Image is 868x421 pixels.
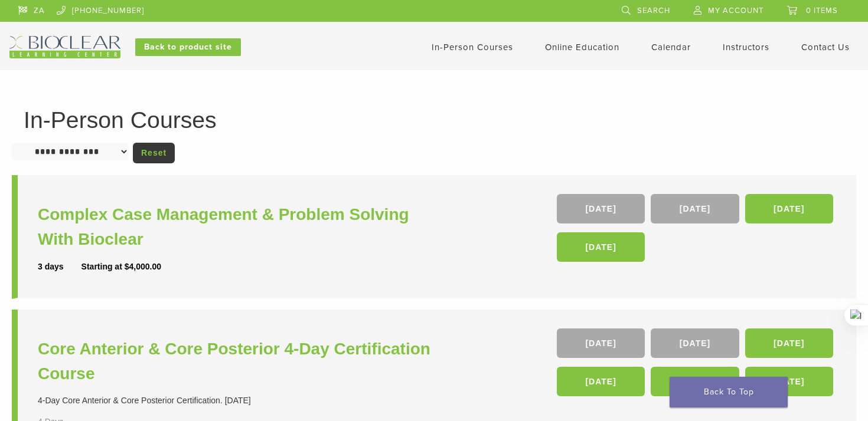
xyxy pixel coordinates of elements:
[81,261,161,273] div: Starting at $4,000.00
[745,367,833,396] a: [DATE]
[557,367,645,396] a: [DATE]
[38,337,437,386] a: Core Anterior & Core Posterior 4-Day Certification Course
[745,194,833,223] a: [DATE]
[651,328,739,358] a: [DATE]
[745,328,833,358] a: [DATE]
[135,38,241,56] a: Back to product site
[557,232,645,262] a: [DATE]
[651,367,739,396] a: [DATE]
[38,261,81,273] div: 3 days
[723,42,769,52] a: Instructors
[38,202,437,252] a: Complex Case Management & Problem Solving With Bioclear
[651,194,739,223] a: [DATE]
[670,377,788,407] a: Back To Top
[806,6,838,15] span: 0 items
[557,328,836,402] div: , , , , ,
[38,394,437,407] div: 4-Day Core Anterior & Core Posterior Certification. [DATE]
[557,328,645,358] a: [DATE]
[545,42,619,52] a: Online Education
[637,6,670,15] span: Search
[557,194,836,268] div: , , ,
[651,42,691,52] a: Calendar
[9,36,120,58] img: Bioclear
[432,42,513,52] a: In-Person Courses
[24,108,844,131] h1: In-Person Courses
[133,143,175,163] a: Reset
[557,194,645,223] a: [DATE]
[708,6,763,15] span: My Account
[801,42,850,52] a: Contact Us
